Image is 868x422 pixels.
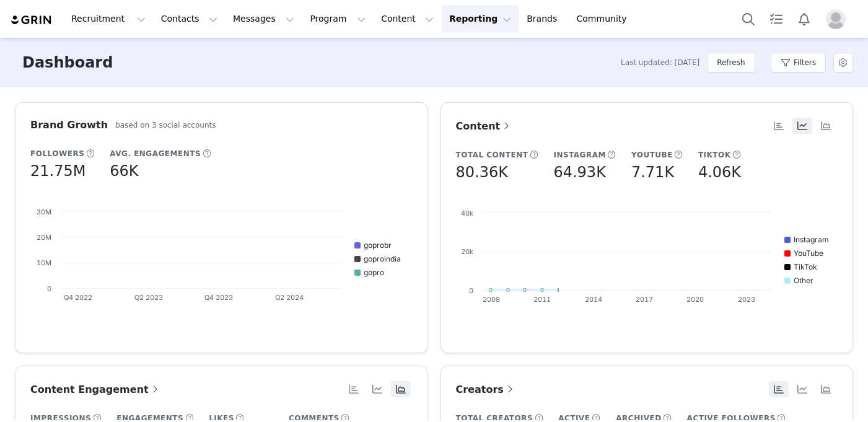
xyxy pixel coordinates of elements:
[707,53,755,73] button: Refresh
[374,5,441,33] button: Content
[110,160,138,182] h5: 66K
[47,284,51,293] text: 0
[482,295,499,304] text: 2008
[456,382,516,397] a: Creators
[456,120,513,132] span: Content
[64,293,92,302] text: Q4 2022
[154,5,225,33] button: Contacts
[735,5,762,33] button: Search
[37,258,51,267] text: 10M
[64,5,153,33] button: Recruitment
[302,5,373,33] button: Program
[30,160,85,182] h5: 21.75M
[110,148,201,159] h5: Avg. Engagements
[461,209,473,218] text: 40k
[275,293,304,302] text: Q2 2024
[469,286,473,295] text: 0
[771,53,826,73] button: Filters
[794,262,817,271] text: TikTok
[631,149,673,160] h5: YouTube
[519,5,568,33] a: Brands
[553,161,605,183] h5: 64.93K
[364,268,384,277] text: gopro
[204,293,233,302] text: Q4 2023
[37,208,51,216] text: 30M
[30,148,84,159] h5: Followers
[553,149,606,160] h5: Instagram
[631,161,674,183] h5: 7.71K
[456,384,516,395] span: Creators
[456,161,508,183] h5: 80.36K
[461,247,473,256] text: 20k
[30,384,161,395] span: Content Engagement
[794,276,813,285] text: Other
[621,57,699,68] span: Last updated: [DATE]
[737,295,755,304] text: 2023
[794,248,823,258] text: YouTube
[569,5,640,33] a: Community
[134,293,163,302] text: Q2 2023
[791,5,818,33] button: Notifications
[226,5,302,33] button: Messages
[115,120,216,131] h5: based on 3 social accounts
[30,382,161,397] a: Content Engagement
[22,51,113,74] h3: Dashboard
[584,295,602,304] text: 2014
[635,295,652,304] text: 2017
[794,235,829,244] text: Instagram
[364,254,401,263] text: goproindia
[826,9,846,29] img: placeholder-profile.jpg
[37,233,51,242] text: 20M
[533,295,551,304] text: 2011
[763,5,790,33] a: Tasks
[10,14,53,26] img: grin logo
[442,5,519,33] button: Reporting
[818,9,858,29] button: Profile
[30,118,108,133] h3: Brand Growth
[364,240,392,250] text: goprobr
[698,161,741,183] h5: 4.06K
[456,149,528,160] h5: Total Content
[456,118,513,134] a: Content
[698,149,731,160] h5: TikTok
[686,295,704,304] text: 2020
